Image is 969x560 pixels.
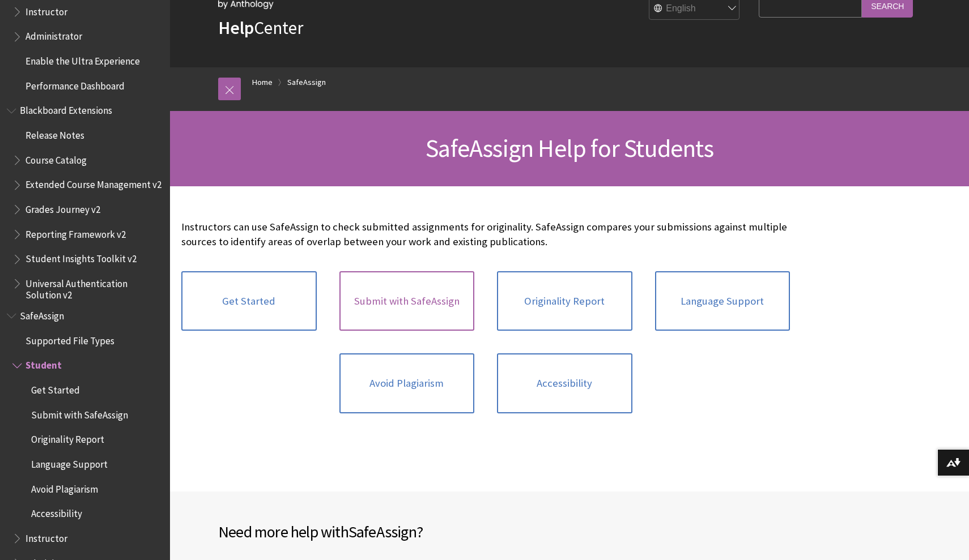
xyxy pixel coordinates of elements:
a: Accessibility [497,353,632,413]
span: Language Support [31,455,108,470]
span: Originality Report [31,430,104,446]
span: Enable the Ultra Experience [25,52,140,67]
a: Home [252,75,273,89]
span: Avoid Plagiarism [31,480,98,495]
span: Reporting Framework v2 [25,225,126,240]
span: Course Catalog [25,151,87,166]
span: Accessibility [31,505,82,520]
a: SafeAssign [287,75,326,89]
span: SafeAssign [348,521,416,542]
a: Get Started [181,271,317,331]
span: Supported File Types [25,331,114,347]
h2: Need more help with ? [218,520,569,544]
span: Instructor [25,2,67,18]
p: Instructors can use SafeAssign to check submitted assignments for originality. SafeAssign compare... [181,220,790,249]
span: Universal Authentication Solution v2 [25,274,162,301]
a: Language Support [655,271,790,331]
a: HelpCenter [218,16,303,39]
span: Administrator [25,27,82,42]
span: Extended Course Management v2 [25,176,161,191]
strong: Help [218,16,254,39]
span: Submit with SafeAssign [31,405,128,421]
span: SafeAssign [20,306,64,322]
a: Submit with SafeAssign [339,271,475,331]
span: Get Started [31,381,80,396]
span: Instructor [25,529,67,544]
span: Student [25,356,62,371]
a: Originality Report [497,271,632,331]
a: Avoid Plagiarism [339,353,475,413]
span: SafeAssign Help for Students [426,132,713,164]
span: Release Notes [25,126,84,141]
nav: Book outline for Blackboard Extensions [7,101,163,301]
span: Grades Journey v2 [25,200,100,215]
span: Blackboard Extensions [20,101,112,117]
span: Performance Dashboard [25,76,125,92]
span: Student Insights Toolkit v2 [25,250,137,265]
